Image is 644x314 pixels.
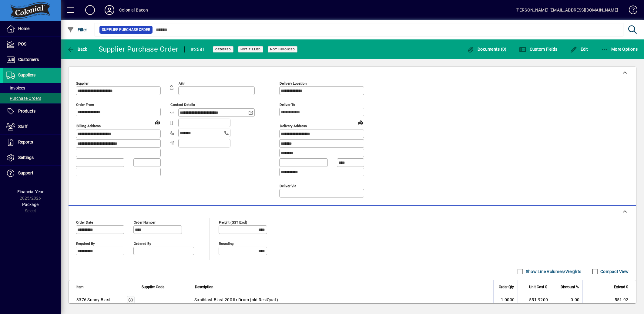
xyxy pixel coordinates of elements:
[100,5,119,15] button: Profile
[76,81,89,86] mat-label: Supplier
[519,47,557,52] span: Custom Fields
[215,47,231,51] span: Ordered
[18,140,33,144] span: Reports
[529,284,547,290] span: Unit Cost $
[280,81,307,86] mat-label: Delivery Location
[76,284,84,290] span: Item
[18,42,26,46] span: POS
[76,241,95,245] mat-label: Required by
[570,47,588,52] span: Edit
[3,166,61,181] a: Support
[3,37,61,52] a: POS
[99,44,179,54] div: Supplier Purchase Order
[3,93,61,103] a: Purchase Orders
[194,297,278,303] span: Saniblast Blast 200 ltr Drum (old ResiQuat)
[467,47,507,52] span: Documents (0)
[3,119,61,134] a: Staff
[599,44,639,55] button: More Options
[551,294,582,306] td: 0.00
[18,155,34,160] span: Settings
[219,220,247,224] mat-label: Freight (GST excl)
[76,220,93,224] mat-label: Order date
[76,297,111,303] div: 3376 Sunny Blast
[466,44,508,55] button: Documents (0)
[134,220,156,224] mat-label: Order number
[119,5,148,15] div: Colonial Bacon
[219,241,233,245] mat-label: Rounding
[614,284,628,290] span: Extend $
[3,135,61,150] a: Reports
[3,150,61,165] a: Settings
[280,103,295,107] mat-label: Deliver To
[518,294,551,306] td: 551.9200
[6,96,41,101] span: Purchase Orders
[569,44,590,55] button: Edit
[179,81,185,86] mat-label: Attn
[599,268,629,275] label: Compact View
[18,57,39,62] span: Customers
[65,24,89,35] button: Filter
[67,27,87,32] span: Filter
[65,44,89,55] button: Back
[18,26,29,31] span: Home
[142,284,164,290] span: Supplier Code
[525,268,581,275] label: Show Line Volumes/Weights
[191,45,205,54] div: #2581
[153,117,162,127] a: View on map
[601,47,638,52] span: More Options
[270,47,295,51] span: Not Invoiced
[18,109,35,113] span: Products
[67,47,87,52] span: Back
[3,104,61,119] a: Products
[499,284,514,290] span: Order Qty
[22,202,39,207] span: Package
[518,44,559,55] button: Custom Fields
[280,184,296,188] mat-label: Deliver via
[240,47,261,51] span: Not Filled
[134,241,151,245] mat-label: Ordered by
[582,294,636,306] td: 551.92
[18,124,28,129] span: Staff
[493,294,518,306] td: 1.0000
[76,103,94,107] mat-label: Order from
[6,86,25,90] span: Invoices
[515,5,618,15] div: [PERSON_NAME] [EMAIL_ADDRESS][DOMAIN_NAME]
[561,284,579,290] span: Discount %
[18,73,35,77] span: Suppliers
[3,52,61,67] a: Customers
[624,1,636,21] a: Knowledge Base
[80,5,100,15] button: Add
[18,171,33,175] span: Support
[61,44,94,55] app-page-header-button: Back
[102,27,150,33] span: Supplier Purchase Order
[195,284,213,290] span: Description
[3,21,61,36] a: Home
[3,83,61,93] a: Invoices
[356,117,366,127] a: View on map
[17,189,44,194] span: Financial Year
